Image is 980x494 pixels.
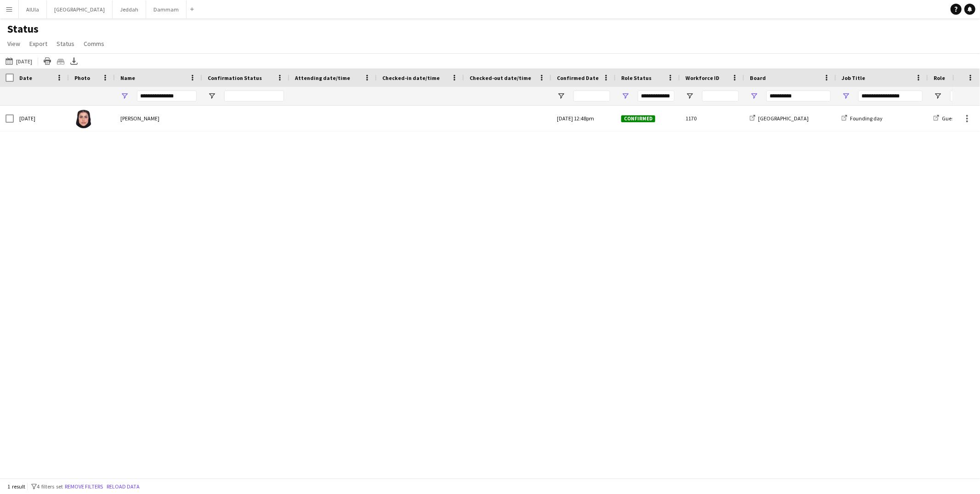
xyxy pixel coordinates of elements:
[382,74,440,81] span: Checked-in date/time
[63,482,105,492] button: Remove filters
[146,0,187,18] button: Dammam
[557,92,565,100] button: Open Filter Menu
[57,40,74,48] span: Status
[470,74,531,81] span: Checked-out date/time
[53,38,78,50] a: Status
[934,92,942,100] button: Open Filter Menu
[105,482,142,492] button: Reload data
[208,74,262,81] span: Confirmation Status
[120,115,159,122] span: [PERSON_NAME]
[19,74,32,81] span: Date
[224,91,284,102] input: Confirmation Status Filter Input
[551,106,616,131] div: [DATE] 12:48pm
[850,115,883,122] span: Founding day
[750,92,758,100] button: Open Filter Menu
[47,0,113,18] button: [GEOGRAPHIC_DATA]
[842,74,865,81] span: Job Title
[842,115,883,122] a: Founding day
[621,92,629,100] button: Open Filter Menu
[120,74,135,81] span: Name
[758,115,809,122] span: [GEOGRAPHIC_DATA]
[208,92,216,100] button: Open Filter Menu
[7,40,20,48] span: View
[80,38,108,50] a: Comms
[685,92,694,100] button: Open Filter Menu
[84,40,104,48] span: Comms
[42,56,53,67] app-action-btn: Print
[842,92,850,100] button: Open Filter Menu
[137,91,197,102] input: Name Filter Input
[295,74,350,81] span: Attending date/time
[621,115,655,122] span: Confirmed
[557,74,599,81] span: Confirmed Date
[14,106,69,131] div: [DATE]
[37,483,63,490] span: 4 filters set
[29,40,47,48] span: Export
[55,56,66,67] app-action-btn: Crew files as ZIP
[74,74,90,81] span: Photo
[750,74,766,81] span: Board
[74,110,93,128] img: Sara Saradalaan
[680,106,744,131] div: 1170
[68,56,79,67] app-action-btn: Export XLSX
[19,0,47,18] button: AlUla
[621,74,651,81] span: Role Status
[934,74,945,81] span: Role
[113,0,146,18] button: Jeddah
[4,56,34,67] button: [DATE]
[702,91,739,102] input: Workforce ID Filter Input
[4,38,24,50] a: View
[573,91,610,102] input: Confirmed Date Filter Input
[26,38,51,50] a: Export
[685,74,719,81] span: Workforce ID
[120,92,129,100] button: Open Filter Menu
[750,115,809,122] a: [GEOGRAPHIC_DATA]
